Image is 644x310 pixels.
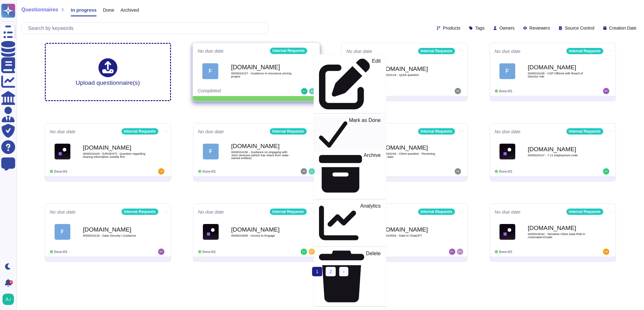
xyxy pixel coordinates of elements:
[443,26,460,30] span: Products
[198,49,224,53] span: No due date
[314,250,386,304] a: Delete
[380,73,443,77] span: 0000024118 - Quick question
[565,26,594,30] span: Source Control
[55,144,70,159] img: Logo
[360,204,381,243] p: Analytics
[528,72,591,78] span: 0000024168 - CSP Offeree with Board of Director role
[528,154,591,157] span: 0000024147 - 7-11 Deployment code
[499,250,512,254] span: Done: 0/1
[203,144,219,159] div: F
[270,48,307,54] div: Internal Requests
[158,168,164,175] img: user
[457,249,463,255] img: user
[603,168,609,175] img: user
[566,128,603,135] div: Internal Requests
[1,292,18,306] button: user
[231,143,294,149] b: [DOMAIN_NAME]
[495,49,521,54] span: No due date
[121,8,139,12] span: Archived
[346,49,372,54] span: No due date
[309,88,315,95] img: user
[499,26,515,30] span: Owners
[83,152,146,158] span: 0000024163 - [URGENT] - Question regarding sharing information outside firm
[301,249,307,255] img: user
[198,129,224,134] span: No due date
[418,128,455,135] div: Internal Requests
[566,48,603,54] div: Internal Requests
[314,202,386,244] a: Analytics
[499,89,512,93] span: Done: 0/1
[312,267,322,276] span: 1
[495,129,521,134] span: No due date
[380,145,443,151] b: [DOMAIN_NAME]
[529,26,550,30] span: Reviewers
[380,66,443,72] b: [DOMAIN_NAME]
[231,72,295,78] span: 0000024137 - Guidance re insurance pricing project
[603,88,609,94] img: user
[50,129,76,134] span: No due date
[314,57,386,111] a: Edit
[121,209,158,215] div: Internal Requests
[449,249,455,255] img: user
[528,146,591,152] b: [DOMAIN_NAME]
[158,249,164,255] img: user
[455,88,461,94] img: user
[301,168,307,175] img: user
[499,170,512,173] span: Done: 0/1
[309,168,315,175] img: user
[202,63,218,79] div: F
[528,64,591,70] b: [DOMAIN_NAME]
[499,144,515,159] img: Logo
[270,209,307,215] div: Internal Requests
[50,210,76,214] span: No due date
[71,8,97,12] span: In progress
[83,227,146,233] b: [DOMAIN_NAME]
[326,267,336,276] a: 2
[380,227,443,233] b: [DOMAIN_NAME]
[495,210,521,214] span: No due date
[198,88,276,95] div: Completed
[198,210,224,214] span: No due date
[380,152,443,158] span: 0000024154 - Client question - Receiving client data
[418,48,455,54] div: Internal Requests
[54,250,68,254] span: Done: 0/1
[309,249,315,255] img: user
[25,23,268,34] input: Search by keywords
[363,152,381,195] p: Archive
[203,250,216,254] span: Done: 0/1
[203,170,216,173] span: Done: 0/1
[418,209,455,215] div: Internal Requests
[270,128,307,135] div: Internal Requests
[301,88,307,95] img: user
[349,118,381,150] p: Mark as Done
[3,294,14,305] img: user
[83,145,146,151] b: [DOMAIN_NAME]
[475,26,485,30] span: Tags
[366,251,381,302] p: Delete
[231,151,294,160] span: 0000024156 - Guidance on engaging with Joint Ventures (which has share from state-owned entities)
[603,249,609,255] img: user
[83,234,146,237] span: 0000024125 - Data Security | Guidance
[314,116,386,151] a: Mark as Done
[203,224,219,240] img: Logo
[609,26,636,30] span: Creation Date
[528,233,591,238] span: 0000024044 - Sensitive Client Data Risk in Automated Emails
[566,209,603,215] div: Internal Requests
[103,8,114,12] span: Done
[55,224,70,240] div: F
[231,64,295,70] b: [DOMAIN_NAME]
[455,168,461,175] img: user
[314,151,386,197] a: Archive
[121,128,158,135] div: Internal Requests
[231,227,294,233] b: [DOMAIN_NAME]
[528,225,591,231] b: [DOMAIN_NAME]
[21,7,58,12] span: Questionnaires
[499,224,515,240] img: Logo
[372,59,381,110] p: Edit
[499,63,515,79] div: F
[54,170,68,173] span: Done: 0/1
[343,269,345,274] span: ›
[76,58,140,86] div: Upload questionnaire(s)
[9,280,13,284] div: 9+
[380,234,443,237] span: 0000023934 - Data in ChatGPT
